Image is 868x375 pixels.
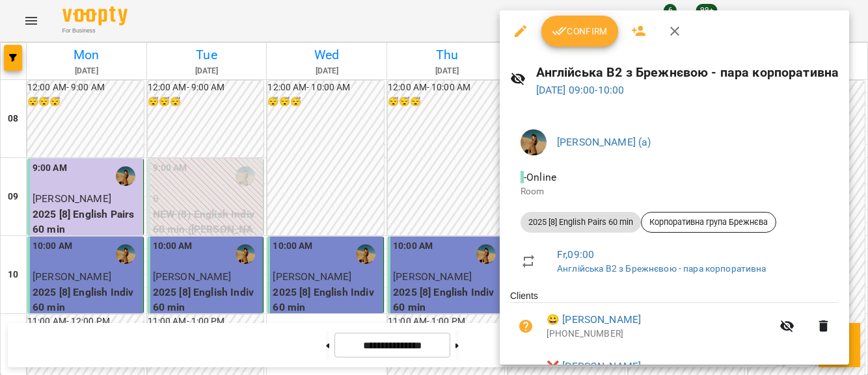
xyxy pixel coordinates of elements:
[557,263,766,274] a: Англійська В2 з Брежнєвою - пара корпоративна
[510,311,541,342] button: Unpaid. Bill the attendance?
[557,136,651,148] a: [PERSON_NAME] (а)
[521,185,828,198] p: Room
[536,84,625,96] a: [DATE] 09:00-10:00
[521,216,641,228] span: 2025 [8] English Pairs 60 min
[521,129,547,155] img: 60eca85a8c9650d2125a59cad4a94429.JPG
[536,62,839,83] h6: Англійська В2 з Брежнєвою - пара корпоративна
[547,312,641,328] a: 😀 [PERSON_NAME]
[547,359,641,374] a: ❌ [PERSON_NAME]
[521,171,559,183] span: - Online
[541,16,618,47] button: Confirm
[552,23,608,39] span: Confirm
[547,328,772,341] p: [PHONE_NUMBER]
[641,212,776,233] div: Корпоративна група Брежнєва
[642,216,776,228] span: Корпоративна група Брежнєва
[557,248,594,261] a: Fr , 09:00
